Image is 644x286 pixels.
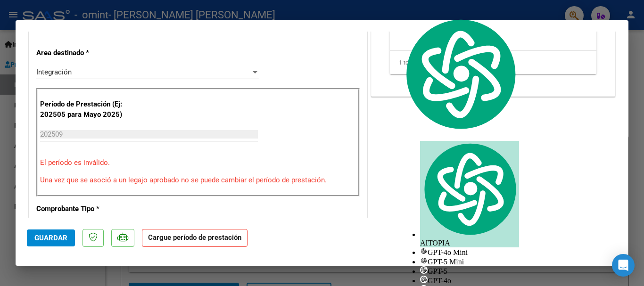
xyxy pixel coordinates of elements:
[401,16,519,131] img: logo.svg
[420,276,519,285] div: GPT-4o
[36,48,133,58] p: Area destinado *
[36,204,133,214] p: Comprobante Tipo *
[27,229,75,246] button: Guardar
[420,141,519,248] div: AITOPIA
[420,247,428,255] img: gpt-black.svg
[40,175,356,186] p: Una vez que se asoció a un legajo aprobado no se puede cambiar el período de prestación.
[420,257,428,264] img: gpt-black.svg
[420,141,519,237] img: logo.svg
[390,51,596,74] div: 1 total
[420,266,519,276] div: GPT-5
[420,266,428,274] img: gpt-black.svg
[40,99,135,120] p: Período de Prestación (Ej: 202505 para Mayo 2025)
[36,68,72,76] span: Integración
[420,276,428,283] img: gpt-black.svg
[34,234,67,242] span: Guardar
[420,247,519,257] div: GPT-4o Mini
[420,257,519,266] div: GPT-5 Mini
[40,157,356,168] p: El período es inválido.
[612,254,635,277] div: Open Intercom Messenger
[142,229,248,247] strong: Cargue período de prestación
